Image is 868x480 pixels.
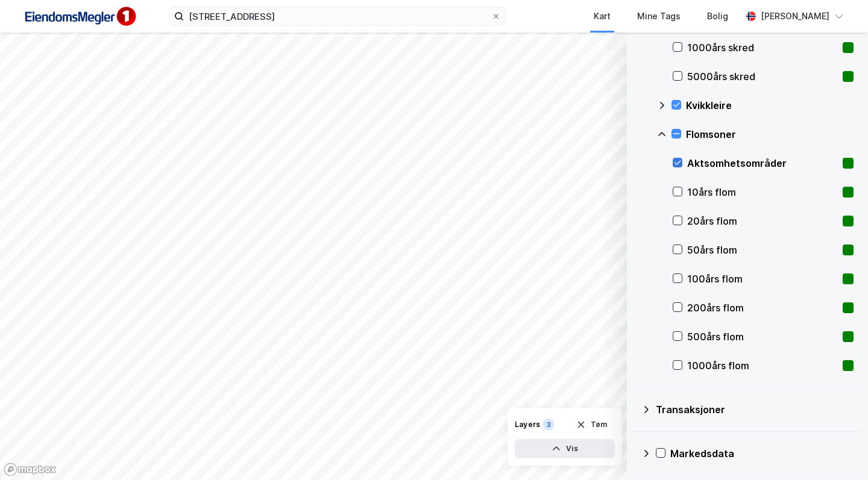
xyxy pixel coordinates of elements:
div: 50års flom [687,243,838,257]
div: 500års flom [687,329,838,344]
div: Transaksjoner [656,402,854,417]
div: [PERSON_NAME] [761,9,829,23]
img: F4PB6Px+NJ5v8B7XTbfpPpyloAAAAASUVORK5CYII= [19,3,140,30]
button: Tøm [568,415,615,434]
div: Kart [594,9,611,23]
div: Layers [515,420,540,429]
div: Kvikkleire [686,98,854,113]
a: Mapbox homepage [4,463,57,476]
div: 100års flom [687,272,838,286]
div: 10års flom [687,185,838,199]
input: Søk på adresse, matrikkel, gårdeiere, leietakere eller personer [184,7,491,25]
div: Kontrollprogram for chat [808,422,868,480]
div: Flomsoner [686,127,854,142]
div: Bolig [707,9,728,23]
div: 1000års flom [687,358,838,373]
div: 20års flom [687,214,838,228]
button: Vis [515,439,615,458]
div: 5000års skred [687,69,838,84]
div: Aktsomhetsområder [687,156,838,170]
div: Markedsdata [670,446,854,461]
iframe: Chat Widget [808,422,868,480]
div: Mine Tags [637,9,681,23]
div: 1000års skred [687,40,838,55]
div: 200års flom [687,301,838,315]
div: 3 [542,419,555,431]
